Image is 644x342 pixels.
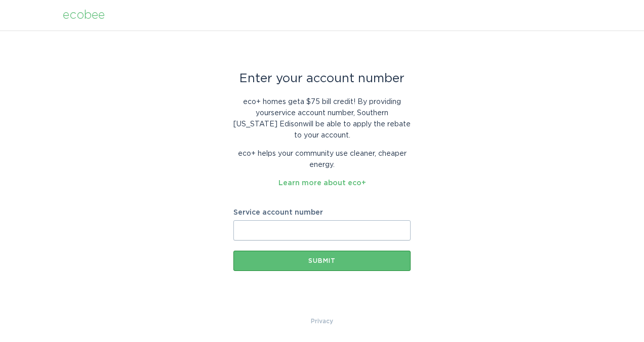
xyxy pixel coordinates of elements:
div: Submit [238,258,406,264]
p: eco+ helps your community use cleaner, cheaper energy. [233,148,411,170]
div: ecobee [63,10,105,21]
p: eco+ homes get a $75 bill credit ! By providing your service account number , Southern [US_STATE]... [233,96,411,141]
button: Submit [233,251,411,271]
label: Service account number [233,209,411,216]
a: Learn more about eco+ [278,180,366,187]
div: Enter your account number [233,73,411,84]
a: Privacy Policy & Terms of Use [311,316,333,327]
